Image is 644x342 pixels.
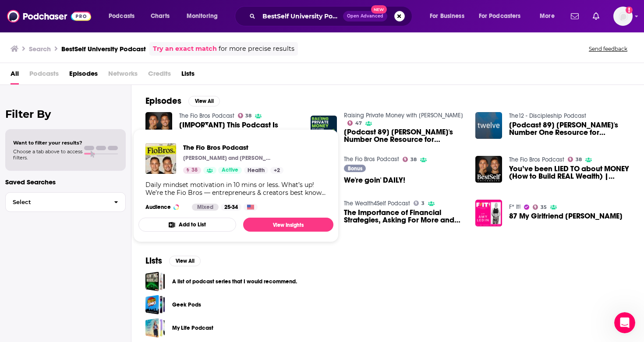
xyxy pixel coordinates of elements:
[6,199,107,205] span: Select
[183,155,271,162] p: [PERSON_NAME] and [PERSON_NAME]
[344,209,465,224] a: The Importance of Financial Strategies, Asking For More and Financial Black Swans with Bridget Ca...
[509,121,630,136] a: [Podcast 89] Jay's Number One Resource for Productivity and Wellbeing
[509,212,623,220] span: 87 My Girlfriend [PERSON_NAME]
[270,167,283,174] a: +2
[243,6,421,26] div: Search podcasts, credits, & more...
[145,9,175,23] a: Charts
[410,158,417,162] span: 38
[347,14,383,18] span: Open Advanced
[348,166,362,171] span: Bonus
[145,95,181,106] h2: Episodes
[509,165,630,180] span: You’ve been LIED TO about MONEY (How to Build REAL Wealth) | [PERSON_NAME]
[238,113,252,118] a: 38
[179,121,300,136] a: [IMPORTANT] This Podcast Is Getting a HUGE Upgrade.
[613,7,633,26] button: Show profile menu
[181,67,195,85] a: Lists
[424,9,475,23] button: open menu
[109,10,134,22] span: Podcasts
[626,7,633,14] svg: Add a profile image
[347,120,362,126] a: 47
[145,255,201,266] a: ListsView All
[509,212,623,220] a: 87 My Girlfriend Renee
[11,67,19,85] span: All
[69,67,98,85] span: Episodes
[179,112,234,120] a: The Fio Bros Podcast
[311,116,337,142] img: [Podcast 89] Jay's Number One Resource for Productivity and Wellbeing
[103,9,146,23] button: open menu
[172,277,297,286] a: A list of podcast series that I would recommend.
[421,201,425,205] span: 3
[344,176,405,184] a: We're goin' DAILY!
[187,10,218,22] span: Monitoring
[61,45,146,53] h3: BestSelf University Podcast
[148,67,171,85] span: Credits
[475,112,502,139] img: [Podcast 89] Jay's Number One Resource for Productivity and Wellbeing
[219,44,294,54] span: for more precise results
[371,5,387,14] span: New
[221,204,241,211] div: 25-34
[145,95,220,106] a: EpisodesView All
[29,45,51,53] h3: Search
[151,10,170,22] span: Charts
[614,312,635,333] iframe: Intercom live chat
[244,167,268,174] a: Health
[344,200,410,207] a: The Wealth4Self Podcast
[145,318,165,338] a: My Life Podcast
[145,255,162,266] h2: Lists
[430,10,464,22] span: For Business
[138,218,236,232] button: Add to List
[172,300,201,310] a: Geek Pods
[145,295,165,314] a: Geek Pods
[153,44,217,54] a: Try an exact match
[589,9,603,24] a: Show notifications dropdown
[13,148,82,161] span: Choose a tab above to access filters.
[180,9,229,23] button: open menu
[509,203,520,211] a: F* It!
[540,10,555,22] span: More
[169,256,201,266] button: View All
[541,205,547,209] span: 35
[145,271,165,291] a: A list of podcast series that I would recommend.
[29,67,59,85] span: Podcasts
[192,204,219,211] div: Mixed
[172,323,213,333] a: My Life Podcast
[479,10,521,22] span: For Podcasters
[533,204,547,210] a: 35
[145,204,185,211] h3: Audience
[7,8,91,25] img: Podchaser - Follow, Share and Rate Podcasts
[475,200,502,226] img: 87 My Girlfriend Renee
[568,157,582,162] a: 38
[344,128,465,143] a: [Podcast 89] Jay's Number One Resource for Productivity and Wellbeing
[473,9,534,23] button: open menu
[344,209,465,224] span: The Importance of Financial Strategies, Asking For More and Financial Black Swans with [PERSON_NA...
[222,166,238,175] span: Active
[414,201,425,206] a: 3
[509,156,564,163] a: The Fio Bros Podcast
[475,156,502,183] img: You’ve been LIED TO about MONEY (How to Build REAL Wealth) | Sahil Bloom
[613,7,633,26] img: User Profile
[145,112,172,139] img: [IMPORTANT] This Podcast Is Getting a HUGE Upgrade.
[509,112,586,120] a: The12 - Discipleship Podcast
[245,114,251,118] span: 38
[183,167,201,174] a: 38
[344,128,465,143] span: [Podcast 89] [PERSON_NAME]'s Number One Resource for Productivity and Wellbeing
[613,7,633,26] span: Logged in as antoine.jordan
[13,140,82,146] span: Want to filter your results?
[567,9,582,24] a: Show notifications dropdown
[5,108,126,120] h2: Filter By
[218,167,242,174] a: Active
[183,143,283,152] a: The Fio Bros Podcast
[355,121,362,125] span: 47
[145,143,176,174] img: The Fio Bros Podcast
[576,158,582,162] span: 38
